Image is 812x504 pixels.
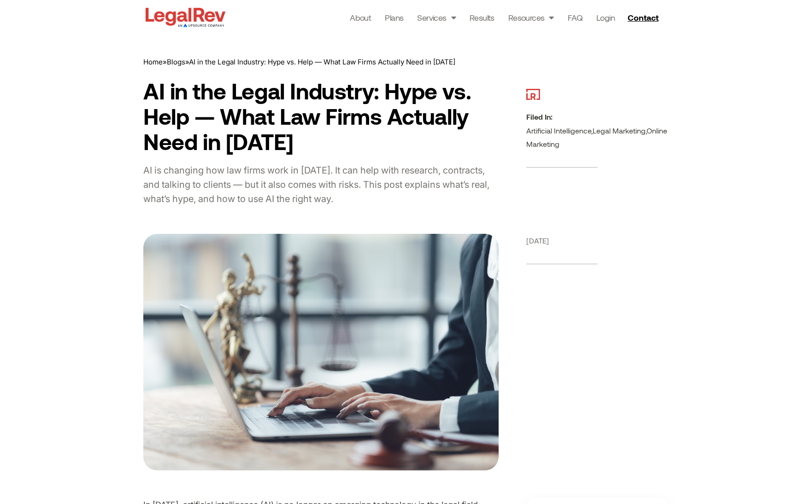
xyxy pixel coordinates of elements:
[526,126,591,135] a: Artificial Intelligence
[143,78,499,155] h1: AI in the Legal Industry: Hype vs. Help — What Law Firms Actually Need in [DATE]
[417,11,456,24] a: Services
[526,112,553,121] b: Filed In:
[143,234,499,470] img: An attorney in a suit sitting at a desk typing on a laptop in front of scales of justice and lady...
[596,11,615,24] a: Login
[470,11,494,24] a: Results
[508,11,554,24] a: Resources
[624,10,665,25] a: Contact
[167,58,185,66] a: Blogs
[526,236,549,245] span: [DATE]
[350,11,371,24] a: About
[385,11,403,24] a: Plans
[143,58,163,66] a: Home
[189,58,455,66] span: AI in the Legal Industry: Hype vs. Help — What Law Firms Actually Need in [DATE]
[593,126,646,135] a: Legal Marketing
[350,11,615,24] nav: Menu
[526,112,667,149] span: , ,
[568,11,583,24] a: FAQ
[628,13,659,22] span: Contact
[143,165,489,204] span: AI is changing how law firms work in [DATE]. It can help with research, contracts, and talking to...
[143,58,455,66] span: » »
